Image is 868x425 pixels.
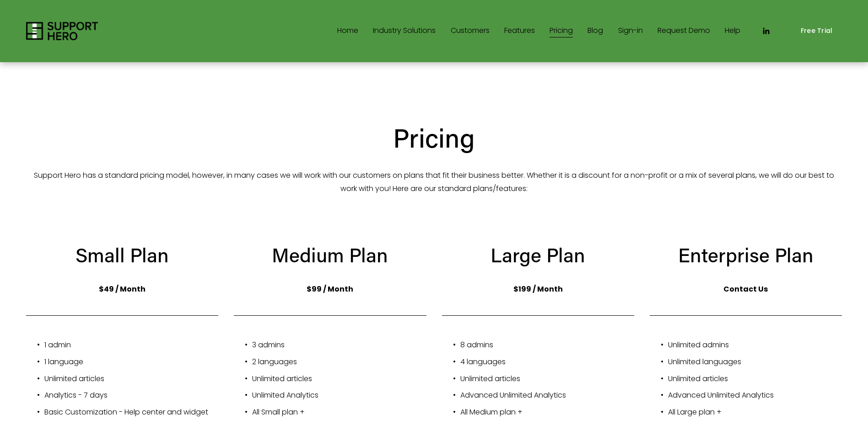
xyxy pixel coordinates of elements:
[761,27,771,36] a: LinkedIn
[44,372,218,386] p: Unlimited articles
[460,356,634,369] p: 4 languages
[373,24,436,37] span: Industry Solutions
[252,372,426,386] p: Unlimited articles
[668,356,842,369] p: Unlimited languages
[307,284,353,294] strong: $99 / Month
[337,24,358,38] a: Home
[504,24,535,38] a: Features
[725,24,740,38] a: Help
[26,242,218,268] h3: Small Plan
[658,24,710,38] a: Request Demo
[668,406,842,419] p: All Large plan +
[252,356,426,369] p: 2 languages
[650,242,842,268] h3: Enterprise Plan
[460,406,634,419] p: All Medium plan +
[252,389,426,402] p: Unlimited Analytics
[44,406,218,419] p: Basic Customization - Help center and widget
[588,24,603,38] a: Blog
[460,339,634,352] p: 8 admins
[668,372,842,386] p: Unlimited articles
[44,339,218,352] p: 1 admin
[26,22,98,40] img: Support Hero
[252,339,426,352] p: 3 admins
[513,284,563,294] strong: $199 / Month
[550,24,573,38] a: Pricing
[460,372,634,386] p: Unlimited articles
[723,284,768,294] strong: Contact Us
[442,242,634,268] h3: Large Plan
[373,24,436,38] a: folder dropdown
[44,356,218,369] p: 1 language
[668,389,842,402] p: Advanced Unlimited Analytics
[252,406,426,419] p: All Small plan +
[791,21,842,42] a: Free Trial
[26,169,842,196] p: Support Hero has a standard pricing model, however, in many cases we will work with our customers...
[668,339,842,352] p: Unlimited admins
[44,389,218,402] p: Analytics - 7 days
[460,389,634,402] p: Advanced Unlimited Analytics
[99,284,146,294] strong: $49 / Month
[451,24,490,38] a: Customers
[234,242,426,268] h3: Medium Plan
[26,121,842,154] h2: Pricing
[618,24,643,38] a: Sign-in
